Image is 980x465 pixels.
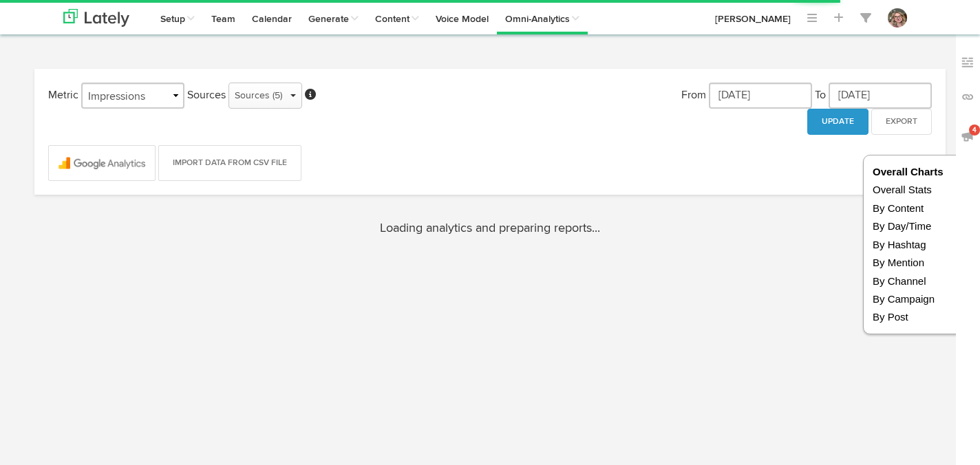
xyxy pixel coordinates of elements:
button: Update [807,109,869,135]
span: Import Data from CSV File [173,159,287,167]
label: Metric [48,88,78,104]
a: By Mention [873,255,970,270]
span: 4 [969,125,980,136]
div: Sources (5) [235,85,296,106]
img: keywords_off.svg [961,56,974,69]
button: Import Data from CSV File [158,145,301,181]
button: Export [871,109,932,135]
img: logo_lockup_analytics_icon_horizontal_black_2x.png [49,146,155,180]
button: Sources (5) [228,83,302,109]
label: From [681,88,706,104]
label: Sources [187,88,226,104]
img: logo_lately_bg_light.svg [63,9,129,27]
a: By Hashtag [873,237,970,252]
img: OhcUycdS6u5e6MDkMfFl [888,8,907,28]
img: links_off.svg [961,90,974,104]
label: To [815,88,826,104]
a: By Channel [873,274,970,288]
a: By Content [873,201,970,215]
a: Overall Charts [873,164,970,179]
a: By Campaign [873,292,970,306]
a: By Day/Time [873,219,970,233]
img: announcements_off.svg [961,129,974,143]
span: Loading analytics and preparing reports... [380,222,600,235]
a: Overall Stats [873,182,970,197]
a: By Post [873,310,970,324]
